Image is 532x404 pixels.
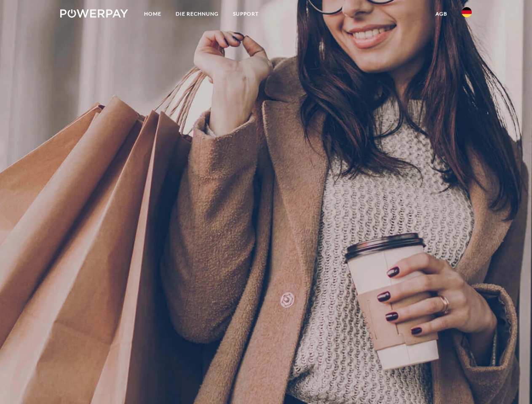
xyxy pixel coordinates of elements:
[60,9,128,18] img: logo-powerpay-white.svg
[168,6,226,21] a: DIE RECHNUNG
[428,6,454,21] a: agb
[226,6,266,21] a: SUPPORT
[137,6,168,21] a: Home
[462,7,472,17] img: de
